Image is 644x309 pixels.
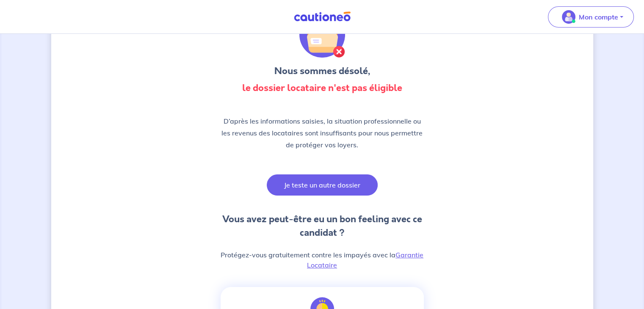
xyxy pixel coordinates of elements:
[562,10,575,24] img: illu_account_valid_menu.svg
[548,6,634,28] button: illu_account_valid_menu.svgMon compte
[221,64,424,78] h3: Nous sommes désolé,
[221,212,424,240] h3: Vous avez peut-être eu un bon feeling avec ce candidat ?
[221,250,424,270] p: Protégez-vous gratuitement contre les impayés avec la
[221,115,424,151] p: D’après les informations saisies, la situation professionnelle ou les revenus des locataires sont...
[267,174,378,196] button: Je teste un autre dossier
[579,12,618,22] p: Mon compte
[290,11,354,22] img: Cautioneo
[299,12,345,58] img: illu_folder_cancel.svg
[242,81,402,94] strong: le dossier locataire n'est pas éligible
